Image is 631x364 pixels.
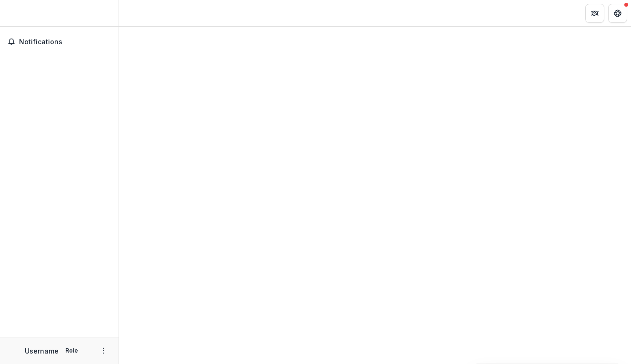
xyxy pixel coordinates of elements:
[4,34,115,49] button: Notifications
[19,38,111,46] span: Notifications
[98,345,109,356] button: More
[25,346,59,356] p: Username
[608,4,627,23] button: Get Help
[585,4,604,23] button: Partners
[62,346,81,355] p: Role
